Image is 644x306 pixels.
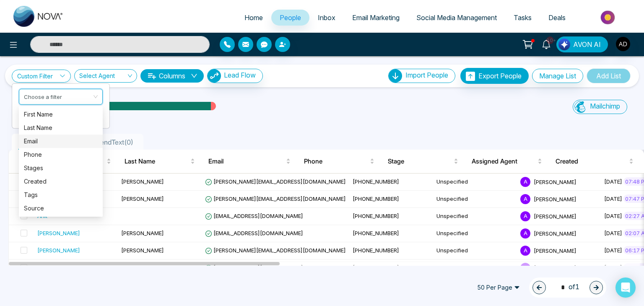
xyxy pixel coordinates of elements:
span: Created [556,156,627,166]
div: [PERSON_NAME] [37,246,80,254]
div: Created [24,177,98,186]
div: [PERSON_NAME] [37,229,80,237]
img: User Avatar [616,37,630,51]
span: [DATE] [604,178,622,185]
span: [DATE] [604,247,622,254]
th: Last Name [118,150,202,173]
span: Assigned Agent [472,156,536,166]
img: Market-place.gif [578,8,639,27]
div: Phone [19,148,103,161]
span: [PHONE_NUMBER] [353,178,399,185]
td: Unspecified [433,225,517,242]
span: Home [244,13,263,22]
th: Stage [381,150,465,173]
span: Phone [304,156,368,166]
span: [PERSON_NAME] [121,195,164,202]
div: Open Intercom Messenger [615,277,636,298]
span: Social Media Management [416,13,497,22]
span: Lead Flow [224,71,256,79]
div: Email [19,135,103,148]
span: Stage [388,156,452,166]
div: Stages [24,163,98,173]
span: A [520,246,530,256]
span: Email [208,156,284,166]
span: [PHONE_NUMBER] [353,195,399,202]
span: [PERSON_NAME] [121,247,164,254]
ul: Custom Filter [12,83,110,128]
div: Last Name [19,121,103,135]
span: Tasks [514,13,532,22]
span: A [520,211,530,221]
button: Manage List [532,69,583,83]
span: 50 Per Page [471,281,526,294]
div: First Name [19,108,103,121]
div: Tags [24,190,98,200]
div: Created [19,175,103,188]
a: Email Marketing [344,10,408,26]
span: 10+ [546,36,554,44]
th: Email [202,150,297,173]
button: Columnsdown [140,69,204,83]
span: [PERSON_NAME] [534,247,576,254]
a: Lead FlowLead Flow [204,69,263,83]
span: Deals [548,13,566,22]
td: Unspecified [433,259,517,277]
div: Last Name [24,123,98,132]
a: Custom Filter [12,70,71,83]
div: Source [19,202,103,215]
img: Nova CRM Logo [13,6,64,27]
span: A [520,177,530,187]
a: Deals [540,10,574,26]
a: Social Media Management [408,10,505,26]
li: Choose a filter [12,87,109,106]
span: [PHONE_NUMBER] [353,247,399,254]
span: [DATE] [604,195,622,202]
button: Lead Flow [207,69,263,83]
a: Inbox [309,10,344,26]
th: Created [549,150,640,173]
a: Home [236,10,271,26]
a: Tasks [505,10,540,26]
span: A [520,194,530,204]
img: Lead Flow [558,39,570,50]
span: [PERSON_NAME][EMAIL_ADDRESS][DOMAIN_NAME] [205,195,346,202]
span: [PERSON_NAME][EMAIL_ADDRESS][DOMAIN_NAME] [205,247,346,254]
div: Phone [24,150,98,159]
span: [PERSON_NAME] [534,195,576,202]
span: [PERSON_NAME] [121,178,164,185]
a: 10+ [536,36,556,51]
span: [PERSON_NAME] [534,213,576,219]
div: Tags [19,188,103,202]
span: Email Marketing [352,13,400,22]
td: Unspecified [433,208,517,225]
th: Assigned Agent [465,150,549,173]
a: People [271,10,309,26]
div: Source [24,204,98,213]
span: of 1 [556,282,579,293]
span: Import People [405,71,448,79]
img: Lead Flow [208,69,221,83]
div: Stages [19,161,103,175]
span: Last Name [125,156,189,166]
td: Unspecified [433,174,517,191]
span: People [280,13,301,22]
span: [EMAIL_ADDRESS][DOMAIN_NAME] [205,230,303,236]
span: AVON AI [573,39,601,49]
span: Inbox [318,13,335,22]
button: AVON AI [556,36,608,52]
span: [PERSON_NAME] [121,230,164,236]
span: [PHONE_NUMBER] [353,213,399,219]
div: Email [24,137,98,146]
td: Unspecified [433,191,517,208]
span: [DATE] [604,230,622,236]
span: Mailchimp [590,102,620,110]
span: [DATE] [604,213,622,219]
span: [EMAIL_ADDRESS][DOMAIN_NAME] [205,213,303,219]
span: [PERSON_NAME] [534,178,576,185]
span: [PHONE_NUMBER] [353,230,399,236]
div: First Name [24,110,98,119]
span: [PERSON_NAME][EMAIL_ADDRESS][DOMAIN_NAME] [205,178,346,185]
span: A [520,228,530,239]
span: [PERSON_NAME] [534,230,576,236]
td: Unspecified [433,242,517,259]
